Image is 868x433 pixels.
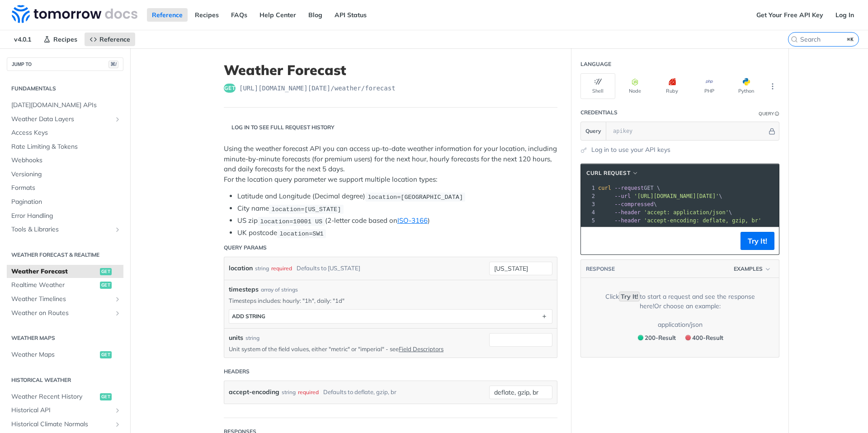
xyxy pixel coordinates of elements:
span: location=SW1 [279,230,323,237]
span: cURL Request [586,169,630,177]
button: Show subpages for Weather Data Layers [114,116,121,123]
span: location=[GEOGRAPHIC_DATA] [368,193,463,200]
span: v4.0.1 [9,33,36,46]
li: City name [237,203,557,214]
span: Webhooks [11,156,121,165]
button: RESPONSE [585,264,615,273]
a: Weather Recent Historyget [7,390,123,404]
span: [DATE][DOMAIN_NAME] APIs [11,101,121,110]
h2: Weather Maps [7,334,123,342]
svg: Search [791,36,798,43]
a: Log in to use your API keys [591,145,670,155]
div: string [245,334,259,342]
p: Using the weather forecast API you can access up-to-date weather information for your location, i... [224,144,557,184]
button: Hide [767,127,777,136]
span: get [100,282,112,289]
button: More Languages [766,80,779,93]
span: Recipes [53,35,77,43]
button: 400400-Result [681,332,726,344]
a: Weather TimelinesShow subpages for Weather Timelines [7,292,123,306]
a: Access Keys [7,126,123,140]
a: Reference [147,8,188,22]
a: Help Center [255,8,301,22]
div: application/json [658,320,703,329]
div: string [282,386,296,399]
span: ⌘/ [108,61,118,68]
a: Tools & LibrariesShow subpages for Tools & Libraries [7,223,123,236]
a: Recipes [190,8,224,22]
span: Weather Timelines [11,295,112,304]
button: Show subpages for Tools & Libraries [114,226,121,233]
a: ISO-3166 [397,216,428,225]
a: Historical APIShow subpages for Historical API [7,404,123,417]
h2: Fundamentals [7,85,123,93]
a: Weather Mapsget [7,348,123,362]
a: Reference [85,33,135,46]
div: Query [759,110,774,117]
span: \ [598,209,732,216]
button: Python [729,73,764,99]
a: Error Handling [7,209,123,223]
i: Information [775,112,779,116]
span: --request [614,185,644,191]
span: --compressed [614,201,654,207]
span: https://api.tomorrow.io/v4/weather/forecast [239,84,396,93]
button: Ruby [655,73,689,99]
span: Rate Limiting & Tokens [11,142,121,151]
button: Query [581,122,606,140]
span: get [100,351,112,358]
span: location=10001 US [260,218,322,225]
a: Realtime Weatherget [7,278,123,292]
button: Show subpages for Historical Climate Normals [114,421,121,428]
span: Weather Data Layers [11,115,112,124]
button: Copy to clipboard [585,234,598,248]
div: Click to start a request and see the response here! Or choose an example: [594,292,765,311]
span: '[URL][DOMAIN_NAME][DATE]' [634,193,719,199]
li: UK postcode [237,228,557,238]
span: 200 [638,335,643,340]
div: Headers [224,367,250,376]
a: Formats [7,181,123,195]
svg: More ellipsis [769,82,777,90]
a: Rate Limiting & Tokens [7,140,123,154]
span: Weather Forecast [11,267,98,276]
span: timesteps [229,285,259,294]
button: Show subpages for Weather Timelines [114,296,121,303]
div: string [255,262,269,275]
span: 200 - Result [645,334,676,341]
h1: Weather Forecast [224,62,557,78]
span: Pagination [11,198,121,207]
span: Weather Recent History [11,392,98,401]
div: Query Params [224,244,267,252]
span: Examples [734,265,763,273]
p: Unit system of the field values, either "metric" or "imperial" - see [229,345,476,353]
code: Try It! [619,292,640,301]
span: --url [614,193,631,199]
label: location [229,262,253,275]
button: cURL Request [583,169,642,178]
button: Shell [580,73,615,99]
div: Credentials [580,108,618,117]
button: Show subpages for Weather on Routes [114,310,121,317]
label: units [229,333,243,343]
span: Access Keys [11,128,121,137]
div: ADD string [232,313,265,320]
span: Formats [11,184,121,193]
span: GET \ [598,185,660,191]
input: apikey [609,122,767,140]
div: 2 [581,192,596,200]
h2: Weather Forecast & realtime [7,251,123,259]
a: FAQs [226,8,252,22]
div: 1 [581,184,596,192]
button: PHP [692,73,726,99]
h2: Historical Weather [7,376,123,384]
a: Log In [830,8,859,22]
span: curl [598,185,611,191]
div: Defaults to [US_STATE] [297,262,360,275]
a: Versioning [7,168,123,181]
span: 400 - Result [692,334,723,341]
a: Historical Climate NormalsShow subpages for Historical Climate Normals [7,418,123,431]
li: Latitude and Longitude (Decimal degree) [237,191,557,202]
span: Error Handling [11,212,121,221]
a: Get Your Free API Key [751,8,828,22]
